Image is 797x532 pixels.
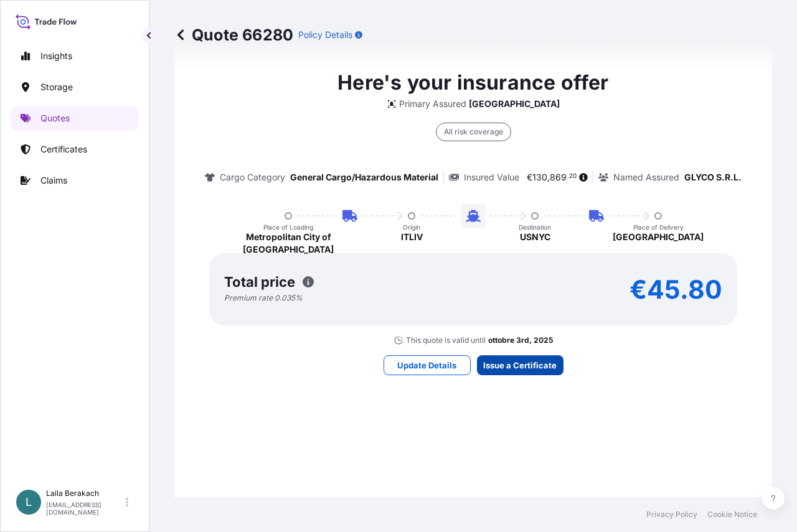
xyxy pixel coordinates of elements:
[174,25,293,45] p: Quote 66280
[633,223,684,231] p: Place of Delivery
[519,223,551,231] p: Destination
[436,123,511,141] div: All risk coverage
[337,68,608,98] p: Here's your insurance offer
[220,171,285,184] p: Cargo Category
[231,231,346,256] p: Metropolitan City of [GEOGRAPHIC_DATA]
[11,44,139,68] a: Insights
[11,75,139,100] a: Storage
[40,81,73,93] p: Storage
[401,231,423,243] p: ITLIV
[569,174,577,179] span: 20
[384,355,471,375] button: Update Details
[464,171,519,184] p: Insured Value
[11,106,139,131] a: Quotes
[399,98,466,110] p: Primary Assured
[547,173,550,182] span: ,
[567,174,569,179] span: .
[527,173,532,182] span: €
[224,276,295,288] p: Total price
[40,50,72,62] p: Insights
[11,137,139,162] a: Certificates
[11,168,139,193] a: Claims
[224,293,303,303] p: Premium rate 0.035 %
[290,171,438,184] p: General Cargo/Hazardous Material
[646,510,697,520] a: Privacy Policy
[406,335,486,345] p: This quote is valid until
[707,510,757,520] a: Cookie Notice
[40,174,67,187] p: Claims
[483,359,557,371] p: Issue a Certificate
[46,488,123,498] p: Laila Berakach
[40,143,87,156] p: Certificates
[550,173,567,182] span: 869
[40,112,70,124] p: Quotes
[630,279,722,299] p: €45.80
[469,98,560,110] p: [GEOGRAPHIC_DATA]
[613,171,679,184] p: Named Assured
[403,223,420,231] p: Origin
[263,223,313,231] p: Place of Loading
[520,231,550,243] p: USNYC
[397,359,456,371] p: Update Details
[613,231,704,243] p: [GEOGRAPHIC_DATA]
[298,29,352,41] p: Policy Details
[26,496,32,508] span: L
[684,171,742,184] p: GLYCO S.R.L.
[46,501,123,516] p: [EMAIL_ADDRESS][DOMAIN_NAME]
[477,355,564,375] button: Issue a Certificate
[488,335,553,345] p: ottobre 3rd, 2025
[532,173,547,182] span: 130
